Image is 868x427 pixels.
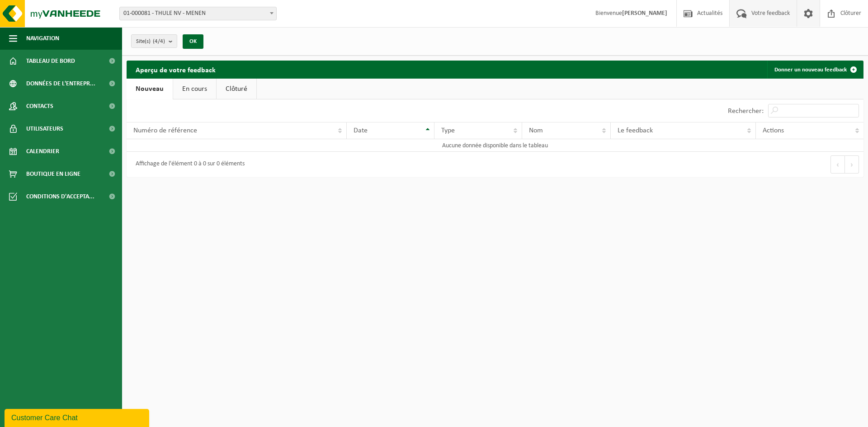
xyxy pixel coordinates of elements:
[127,79,173,99] a: Nouveau
[354,127,368,134] span: Date
[26,185,94,208] span: Conditions d'accepta...
[26,95,53,117] span: Contacts
[26,140,59,163] span: Calendrier
[133,127,197,134] span: Numéro de référence
[120,7,276,20] span: 01-000081 - THULE NV - MENEN
[26,27,59,50] span: Navigation
[441,127,455,134] span: Type
[26,117,63,140] span: Utilisateurs
[26,50,75,72] span: Tableau de bord
[529,127,543,134] span: Nom
[622,10,667,17] strong: [PERSON_NAME]
[153,38,165,44] count: (4/4)
[127,61,225,78] h2: Aperçu de votre feedback
[119,7,277,20] span: 01-000081 - THULE NV - MENEN
[767,61,863,79] a: Donner un nouveau feedback
[728,108,764,115] label: Rechercher:
[5,407,151,427] iframe: chat widget
[217,79,256,99] a: Clôturé
[127,139,863,152] td: Aucune donnée disponible dans le tableau
[26,72,95,95] span: Données de l'entrepr...
[618,127,653,134] span: Le feedback
[845,155,859,174] button: Next
[173,79,216,99] a: En cours
[26,163,80,185] span: Boutique en ligne
[136,35,165,48] span: Site(s)
[131,156,245,173] div: Affichage de l'élément 0 à 0 sur 0 éléments
[830,155,845,174] button: Previous
[763,127,784,134] span: Actions
[131,34,177,48] button: Site(s)(4/4)
[183,34,203,49] button: OK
